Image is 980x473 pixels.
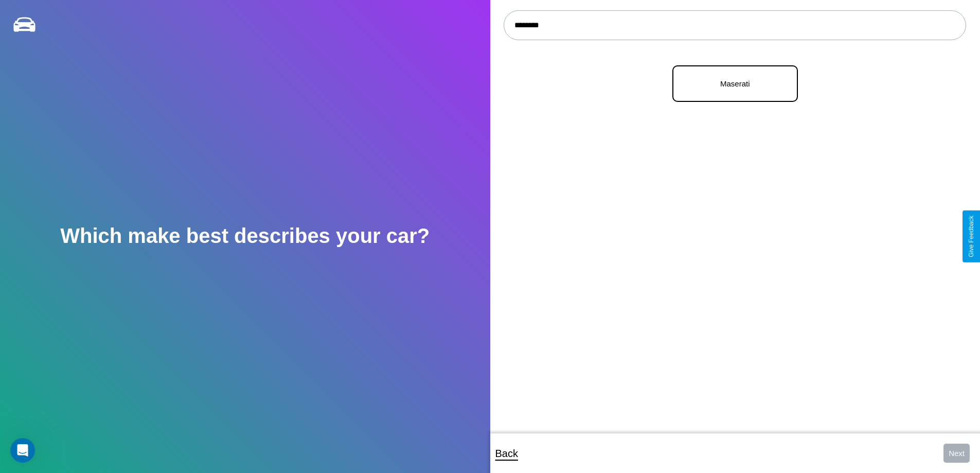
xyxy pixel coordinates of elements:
[684,77,787,91] p: Maserati
[60,224,430,248] h2: Which make best describes your car?
[10,438,35,463] iframe: Intercom live chat
[943,444,970,463] button: Next
[495,444,518,463] p: Back
[968,216,975,257] div: Give Feedback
